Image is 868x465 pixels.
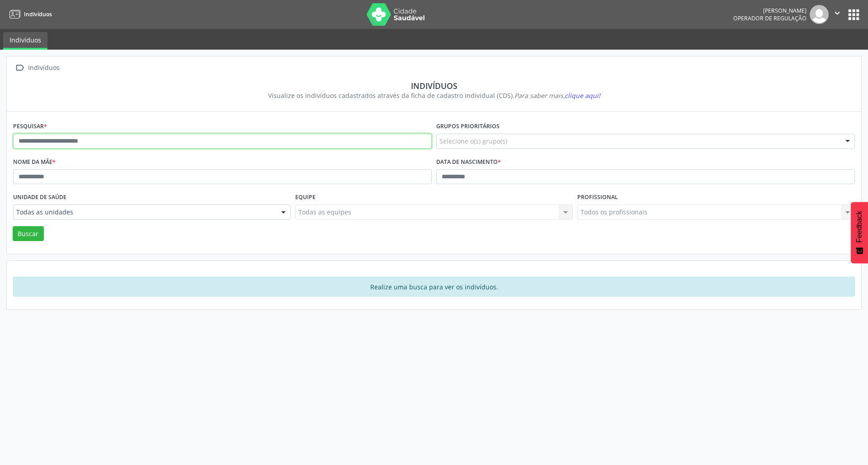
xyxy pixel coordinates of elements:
[13,277,855,297] div: Realize uma busca para ver os indivíduos.
[16,208,272,217] span: Todas as unidades
[26,61,61,74] div: Indivíduos
[13,226,44,242] button: Buscar
[832,8,842,18] i: 
[19,91,849,100] div: Visualize os indivíduos cadastrados através da ficha de cadastro individual (CDS).
[851,202,868,263] button: Feedback - Mostrar pesquisa
[436,120,500,134] label: Grupos prioritários
[13,191,66,205] label: Unidade de saúde
[6,7,52,22] a: Indivíduos
[436,155,501,169] label: Data de nascimento
[829,5,846,24] button: 
[19,81,849,91] div: Indivíduos
[810,5,829,24] img: img
[733,7,807,14] div: [PERSON_NAME]
[733,14,807,22] span: Operador de regulação
[13,61,26,74] i: 
[13,61,61,74] a:  Indivíduos
[565,91,600,100] span: clique aqui!
[13,120,47,134] label: Pesquisar
[13,155,56,169] label: Nome da mãe
[855,211,863,242] span: Feedback
[439,136,507,146] span: Selecione o(s) grupo(s)
[846,7,862,23] button: apps
[295,191,316,205] label: Equipe
[24,10,52,18] span: Indivíduos
[577,191,618,205] label: Profissional
[3,32,47,50] a: Indivíduos
[514,91,600,100] i: Para saber mais,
